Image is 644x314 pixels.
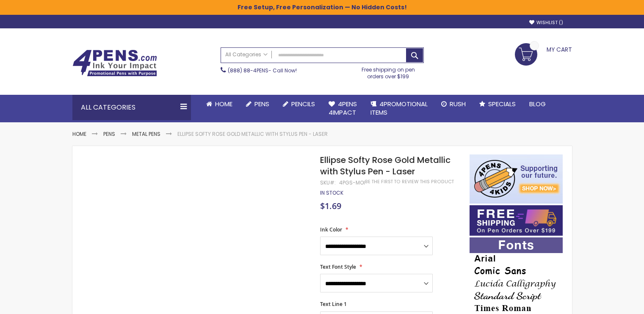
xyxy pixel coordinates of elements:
a: 4PROMOTIONALITEMS [364,95,434,122]
img: 4Pens Custom Pens and Promotional Products [72,50,157,77]
a: Home [199,95,239,113]
a: Metal Pens [132,130,160,138]
a: 4Pens4impact [322,95,364,122]
span: $1.69 [320,200,341,212]
span: Home [215,99,232,108]
a: Specials [473,95,522,113]
img: 4pens 4 kids [470,154,563,204]
a: Pens [103,130,115,138]
span: Ink Color [320,226,342,233]
span: In stock [320,189,343,196]
a: Pens [239,95,276,113]
span: Blog [529,99,546,108]
span: Text Font Style [320,263,356,270]
a: Rush [434,95,473,113]
strong: SKU [320,179,336,186]
span: 4PROMOTIONAL ITEMS [370,99,428,117]
span: Pens [254,99,269,108]
span: Text Line 1 [320,300,347,308]
a: Wishlist [529,19,563,26]
span: - Call Now! [228,67,297,74]
span: All Categories [225,51,268,58]
span: Pencils [291,99,315,108]
a: (888) 88-4PENS [228,67,268,74]
span: Ellipse Softy Rose Gold Metallic with Stylus Pen - Laser [320,154,451,177]
span: Rush [450,99,466,108]
a: All Categories [221,48,272,62]
div: Availability [320,190,343,196]
li: Ellipse Softy Rose Gold Metallic with Stylus Pen - Laser [177,131,328,138]
a: Be the first to review this product [365,179,454,185]
a: Home [72,130,86,138]
a: Pencils [276,95,322,113]
div: Free shipping on pen orders over $199 [353,63,424,80]
div: 4PGS-MOI [339,179,365,186]
div: All Categories [72,95,191,120]
a: Blog [522,95,553,113]
span: 4Pens 4impact [329,99,357,117]
span: Specials [488,99,516,108]
img: Free shipping on orders over $199 [470,205,563,236]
